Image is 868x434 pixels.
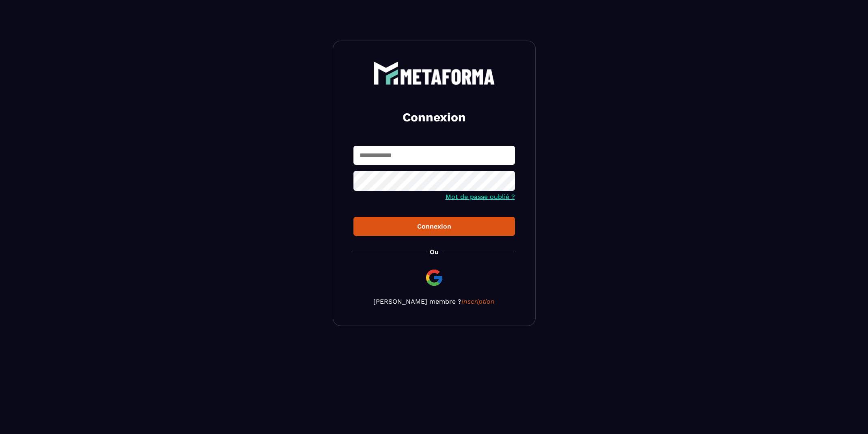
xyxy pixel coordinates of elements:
[461,298,495,305] a: Inscription
[430,248,439,256] p: Ou
[353,217,515,236] button: Connexion
[363,109,505,125] h2: Connexion
[373,61,495,85] img: logo
[360,222,508,230] div: Connexion
[353,298,515,305] p: [PERSON_NAME] membre ?
[424,268,444,287] img: google
[353,61,515,85] a: logo
[446,193,515,201] a: Mot de passe oublié ?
